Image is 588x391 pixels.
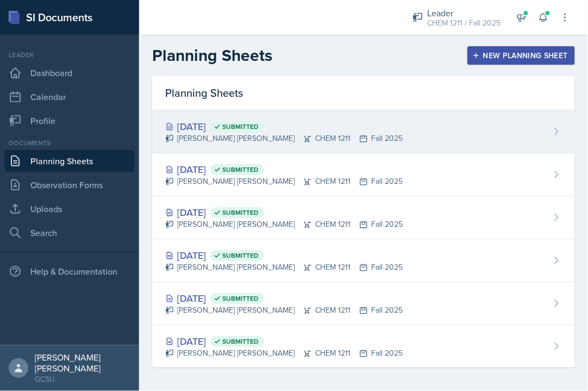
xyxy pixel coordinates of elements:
[4,198,135,220] a: Uploads
[4,50,135,60] div: Leader
[152,153,575,196] a: [DATE] Submitted [PERSON_NAME] [PERSON_NAME]CHEM 1211Fall 2025
[4,260,135,282] div: Help & Documentation
[165,176,403,187] div: [PERSON_NAME] [PERSON_NAME] CHEM 1211 Fall 2025
[165,248,403,263] div: [DATE]
[152,325,575,368] a: [DATE] Submitted [PERSON_NAME] [PERSON_NAME]CHEM 1211Fall 2025
[428,17,501,29] div: CHEM 1211 / Fall 2025
[4,110,135,132] a: Profile
[152,46,272,65] h2: Planning Sheets
[222,122,259,131] span: Submitted
[165,334,403,349] div: [DATE]
[4,138,135,148] div: Documents
[474,51,568,60] div: New Planning Sheet
[165,262,403,273] div: [PERSON_NAME] [PERSON_NAME] CHEM 1211 Fall 2025
[152,110,575,153] a: [DATE] Submitted [PERSON_NAME] [PERSON_NAME]CHEM 1211Fall 2025
[222,165,259,174] span: Submitted
[4,86,135,108] a: Calendar
[165,133,403,144] div: [PERSON_NAME] [PERSON_NAME] CHEM 1211 Fall 2025
[4,174,135,196] a: Observation Forms
[35,374,130,384] div: GCSU
[165,291,403,306] div: [DATE]
[222,251,259,260] span: Submitted
[152,282,575,325] a: [DATE] Submitted [PERSON_NAME] [PERSON_NAME]CHEM 1211Fall 2025
[165,305,403,316] div: [PERSON_NAME] [PERSON_NAME] CHEM 1211 Fall 2025
[4,62,135,84] a: Dashboard
[165,219,403,230] div: [PERSON_NAME] [PERSON_NAME] CHEM 1211 Fall 2025
[35,352,130,374] div: [PERSON_NAME] [PERSON_NAME]
[152,76,575,110] div: Planning Sheets
[4,222,135,244] a: Search
[428,7,501,20] div: Leader
[222,294,259,303] span: Submitted
[152,239,575,282] a: [DATE] Submitted [PERSON_NAME] [PERSON_NAME]CHEM 1211Fall 2025
[222,337,259,346] span: Submitted
[165,347,403,359] div: [PERSON_NAME] [PERSON_NAME] CHEM 1211 Fall 2025
[165,205,403,220] div: [DATE]
[165,119,403,134] div: [DATE]
[165,162,403,177] div: [DATE]
[222,208,259,217] span: Submitted
[4,150,135,172] a: Planning Sheets
[152,196,575,239] a: [DATE] Submitted [PERSON_NAME] [PERSON_NAME]CHEM 1211Fall 2025
[467,46,575,65] button: New Planning Sheet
